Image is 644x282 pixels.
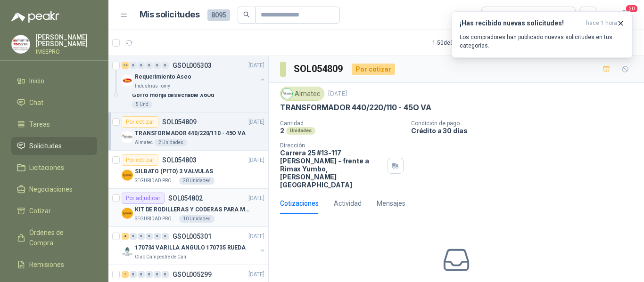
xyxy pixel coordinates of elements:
[11,72,97,90] a: Inicio
[173,233,212,240] p: GSOL005301
[108,113,268,151] a: Por cotizarSOL054809[DATE] Company LogoTRANSFORMADOR 440/220/110 - 45O VAAlmatec2 Unidades
[207,9,230,21] span: 8095
[248,270,264,279] p: [DATE]
[280,142,384,149] p: Dirección
[460,33,625,50] p: Los compradores han publicado nuevas solicitudes en tus categorías.
[280,87,324,101] div: Almatec
[452,11,633,58] button: ¡Has recibido nuevas solicitudes!hace 1 hora Los compradores han publicado nuevas solicitudes en ...
[135,82,170,90] p: Industrias Tomy
[122,60,266,90] a: 14 0 0 0 0 0 GSOL005303[DATE] Company LogoRequerimiento AseoIndustrias Tomy
[138,271,145,278] div: 0
[328,89,347,98] p: [DATE]
[122,233,129,240] div: 4
[155,139,187,146] div: 2 Unidades
[135,177,177,185] p: SEGURIDAD PROVISER LTDA
[11,94,97,112] a: Chat
[132,91,214,100] p: Gorro monja desechable X6Ud
[29,184,73,194] span: Negociaciones
[140,8,200,22] h1: Mis solicitudes
[135,253,186,261] p: Club Campestre de Cali
[29,259,64,270] span: Remisiones
[122,208,133,219] img: Company Logo
[280,198,319,209] div: Cotizaciones
[135,139,153,146] p: Almatec
[280,149,384,189] p: Carrera 25 #13-117 [PERSON_NAME] - frente a Rimax Yumbo , [PERSON_NAME][GEOGRAPHIC_DATA]
[162,271,169,278] div: 0
[11,137,97,155] a: Solicitudes
[377,198,405,209] div: Mensajes
[625,4,638,13] span: 20
[122,193,165,204] div: Por adjudicar
[138,233,145,240] div: 0
[29,206,51,216] span: Cotizar
[248,194,264,203] p: [DATE]
[138,62,145,69] div: 0
[248,232,264,241] p: [DATE]
[108,189,268,227] a: Por adjudicarSOL054802[DATE] Company LogoKIT DE RODILLERAS Y CODERAS PARA MOTORIZADOSEGURIDAD PRO...
[248,118,264,127] p: [DATE]
[11,256,97,274] a: Remisiones
[294,62,344,76] h3: SOL054809
[135,215,177,223] p: SEGURIDAD PROVISER LTDA
[29,141,62,151] span: Solicitudes
[432,35,494,50] div: 1 - 50 de 5478
[11,159,97,177] a: Licitaciones
[122,231,266,261] a: 4 0 0 0 0 0 GSOL005301[DATE] Company Logo170734 VARILLA ANGULO 170735 RUEDAClub Campestre de Cali
[12,35,30,53] img: Company Logo
[135,129,246,138] p: TRANSFORMADOR 440/220/110 - 45O VA
[130,233,137,240] div: 0
[122,271,129,278] div: 1
[168,195,203,201] p: SOL054802
[130,62,137,69] div: 0
[280,120,404,127] p: Cantidad
[146,233,153,240] div: 0
[616,7,633,24] button: 20
[352,64,395,75] div: Por cotizar
[29,162,64,173] span: Licitaciones
[282,89,292,99] img: Company Logo
[586,19,617,27] span: hace 1 hora
[280,127,284,135] p: 2
[122,154,158,166] div: Por cotizar
[36,49,97,55] p: IMSEPRO
[36,34,97,47] p: [PERSON_NAME] [PERSON_NAME]
[173,271,212,278] p: GSOL005299
[179,177,215,185] div: 20 Unidades
[162,62,169,69] div: 0
[29,76,44,86] span: Inicio
[122,246,133,257] img: Company Logo
[135,205,252,214] p: KIT DE RODILLERAS Y CODERAS PARA MOTORIZADO
[248,61,264,70] p: [DATE]
[108,151,268,189] a: Por cotizarSOL054803[DATE] Company LogoSILBATO (PITO) 3 VALVULASSEGURIDAD PROVISER LTDA20 Unidades
[11,11,59,23] img: Logo peakr
[154,233,161,240] div: 0
[460,19,582,27] h3: ¡Has recibido nuevas solicitudes!
[243,11,250,18] span: search
[487,10,507,20] div: Todas
[122,62,129,69] div: 14
[162,157,197,163] p: SOL054803
[135,73,191,81] p: Requerimiento Aseo
[154,62,161,69] div: 0
[135,167,213,176] p: SILBATO (PITO) 3 VALVULAS
[162,119,197,125] p: SOL054809
[248,156,264,165] p: [DATE]
[146,62,153,69] div: 0
[122,75,133,86] img: Company Logo
[154,271,161,278] div: 0
[280,103,431,113] p: TRANSFORMADOR 440/220/110 - 45O VA
[135,243,246,252] p: 170734 VARILLA ANGULO 170735 RUEDA
[11,202,97,220] a: Cotizar
[173,62,212,69] p: GSOL005303
[130,271,137,278] div: 0
[132,101,152,108] div: 5 Und
[29,119,50,129] span: Tareas
[11,115,97,133] a: Tareas
[29,227,88,248] span: Órdenes de Compra
[122,169,133,181] img: Company Logo
[11,180,97,198] a: Negociaciones
[29,97,43,108] span: Chat
[411,120,640,127] p: Condición de pago
[122,131,133,143] img: Company Logo
[11,224,97,252] a: Órdenes de Compra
